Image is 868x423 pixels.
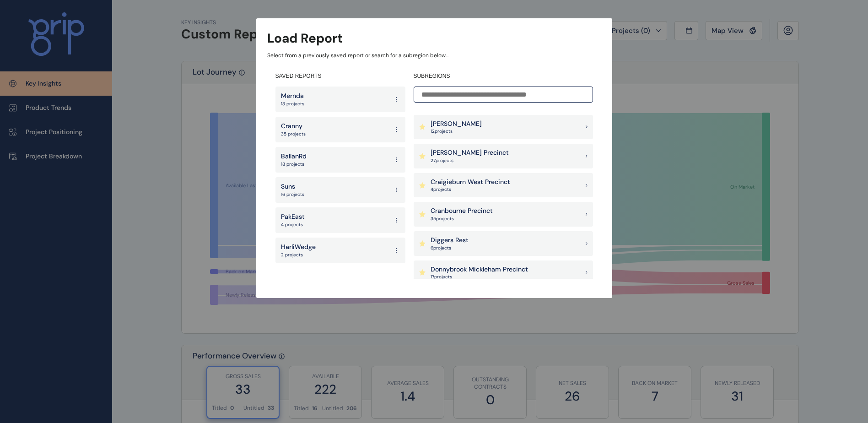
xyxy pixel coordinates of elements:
p: 17 project s [431,274,528,280]
p: HarliWedge [281,243,316,252]
p: Mernda [281,92,304,101]
p: PakEast [281,212,305,222]
h4: SUBREGIONS [414,72,593,80]
p: Donnybrook Mickleham Precinct [431,265,528,274]
p: 4 projects [281,222,305,228]
p: 16 projects [281,191,304,198]
p: Craigieburn West Precinct [431,178,510,187]
p: Cranny [281,122,306,131]
p: Diggers Rest [431,236,469,245]
p: Cranbourne Precinct [431,206,493,216]
p: 12 project s [431,128,482,135]
p: BallanRd [281,152,307,161]
p: 18 projects [281,161,307,168]
p: 13 projects [281,101,304,107]
p: [PERSON_NAME] Precinct [431,148,509,157]
h3: Load Report [267,29,343,47]
p: [PERSON_NAME] [431,119,482,129]
p: 35 projects [281,131,306,137]
p: Suns [281,182,304,191]
h4: SAVED REPORTS [275,72,405,80]
p: 27 project s [431,157,509,164]
p: 4 project s [431,186,510,193]
p: 6 project s [431,245,469,251]
p: Select from a previously saved report or search for a subregion below... [267,52,601,60]
p: 2 projects [281,252,316,258]
p: 35 project s [431,216,493,222]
